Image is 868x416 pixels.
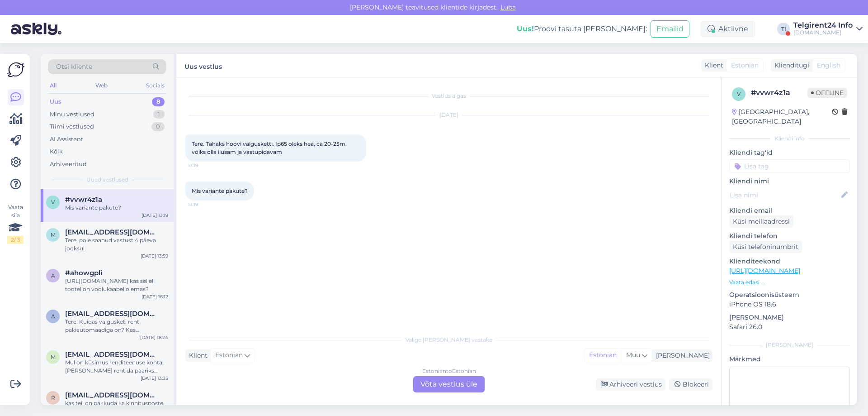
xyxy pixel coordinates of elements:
[652,351,710,360] div: [PERSON_NAME]
[729,313,850,322] p: [PERSON_NAME]
[65,310,159,318] span: annaliisa.jyrgen@gmail.com
[729,267,800,275] a: [URL][DOMAIN_NAME]
[7,236,24,244] div: 2 / 3
[188,162,222,169] span: 13:19
[65,269,102,277] span: #ahowgpli
[517,24,647,34] div: Proovi tasuta [PERSON_NAME]:
[65,228,159,236] span: miramii@miramii.com
[185,351,208,360] div: Klient
[51,313,55,320] span: a
[498,3,519,11] span: Luba
[65,359,168,375] div: Mul on küsimus renditeenuse kohta. [PERSON_NAME] rentida paariks päevaks peokoha kaunistamiseks v...
[669,378,712,391] div: Blokeeri
[729,257,850,266] p: Klienditeekond
[793,22,863,36] a: Telgirent24 Info[DOMAIN_NAME]
[65,236,168,253] div: Tere, pole saanud vastust 4 päeva jooksul.
[729,215,793,228] div: Küsi meiliaadressi
[729,300,850,309] p: iPhone OS 18.6
[517,24,534,33] b: Uus!
[729,354,850,364] p: Märkmed
[144,80,166,91] div: Socials
[153,110,165,119] div: 1
[50,97,61,106] div: Uus
[50,147,63,156] div: Kõik
[50,110,94,119] div: Minu vestlused
[626,351,640,359] span: Muu
[729,290,850,300] p: Operatsioonisüsteem
[731,61,759,70] span: Estonian
[50,122,94,131] div: Tiimi vestlused
[185,92,712,100] div: Vestlus algas
[51,394,55,401] span: r
[185,336,712,344] div: Valige [PERSON_NAME] vastake
[140,334,168,341] div: [DATE] 18:24
[192,140,348,155] span: Tere. Tahaks hoovi valgusketti. Ip65 oleks hea, ca 20-25m, vöiks olla ilusam ja vastupidavam
[729,241,802,253] div: Küsi telefoninumbrit
[7,61,24,78] img: Askly Logo
[651,20,689,38] button: Emailid
[596,378,665,391] div: Arhiveeri vestlus
[51,231,56,238] span: m
[771,61,809,70] div: Klienditugi
[86,176,128,184] span: Uued vestlused
[184,59,222,72] label: Uus vestlus
[65,318,168,334] div: Tere! Kuidas valgusketi rent pakiautomaadiga on? Kas [PERSON_NAME] reedeks, aga [PERSON_NAME] püh...
[729,134,850,143] div: Kliendi info
[65,196,102,204] span: #vvwr4z1a
[56,62,92,72] span: Otsi kliente
[737,91,741,97] span: v
[142,212,168,219] div: [DATE] 13:19
[65,204,168,212] div: Mis variante pakute?
[732,107,832,126] div: [GEOGRAPHIC_DATA], [GEOGRAPHIC_DATA]
[142,293,168,300] div: [DATE] 16:12
[185,111,712,119] div: [DATE]
[777,23,790,35] div: TI
[751,87,807,98] div: # vvwr4z1a
[51,199,55,206] span: v
[51,354,56,360] span: m
[729,148,850,158] p: Kliendi tag'id
[793,22,853,29] div: Telgirent24 Info
[793,29,853,36] div: [DOMAIN_NAME]
[192,187,248,194] span: Mis variante pakute?
[701,61,723,70] div: Klient
[7,203,24,244] div: Vaata siia
[729,341,850,349] div: [PERSON_NAME]
[65,391,159,399] span: robertkokk@gmail.com
[413,376,485,392] div: Võta vestlus üle
[50,135,83,144] div: AI Assistent
[215,350,243,360] span: Estonian
[729,206,850,215] p: Kliendi email
[585,349,621,362] div: Estonian
[729,177,850,186] p: Kliendi nimi
[94,80,109,91] div: Web
[65,399,168,416] div: kas teil on pakkuda ka kinnitusposte, mille saab paigaldada terrassipiirde külge, mille korda oma...
[729,322,850,332] p: Safari 26.0
[50,160,87,169] div: Arhiveeritud
[729,231,850,241] p: Kliendi telefon
[807,88,847,98] span: Offline
[65,350,159,359] span: malmbergjaana00@gmail.com
[422,367,476,375] div: Estonian to Estonian
[700,21,755,37] div: Aktiivne
[51,272,55,279] span: a
[65,277,168,293] div: [URL][DOMAIN_NAME] kas sellel tootel on voolukaabel olemas?
[730,190,840,200] input: Lisa nimi
[817,61,840,70] span: English
[141,375,168,382] div: [DATE] 13:35
[48,80,58,91] div: All
[152,97,165,106] div: 8
[188,201,222,208] span: 13:19
[151,122,165,131] div: 0
[141,253,168,259] div: [DATE] 13:59
[729,278,850,287] p: Vaata edasi ...
[729,159,850,173] input: Lisa tag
